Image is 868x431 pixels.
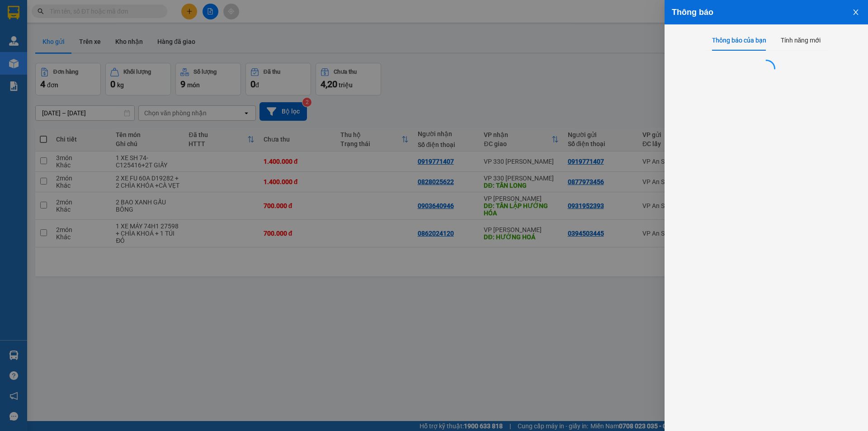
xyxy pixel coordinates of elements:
[852,9,859,16] span: close
[756,59,776,79] span: loading
[781,35,821,45] div: Tính năng mới
[712,35,766,45] div: Thông báo của bạn
[672,7,861,17] div: Thông báo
